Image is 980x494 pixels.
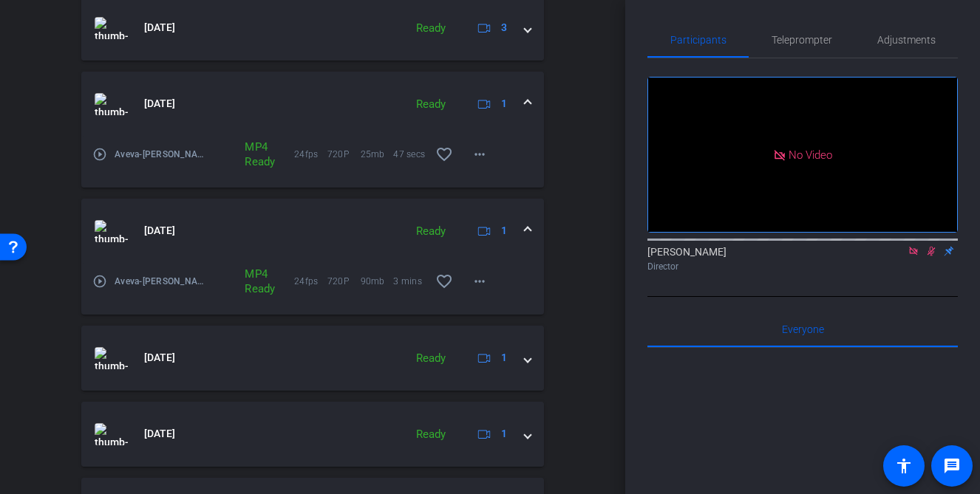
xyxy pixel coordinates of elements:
div: Ready [409,20,453,37]
mat-icon: play_circle_outline [92,274,107,289]
span: [DATE] [144,223,175,239]
mat-icon: message [943,457,961,475]
span: 1 [501,223,507,239]
span: 1 [501,96,507,112]
div: MP4 Ready [237,140,263,169]
mat-expansion-panel-header: thumb-nail[DATE]Ready1 [81,72,544,137]
mat-icon: accessibility [895,457,913,475]
span: Aveva-[PERSON_NAME]-2025-08-18-11-29-30-814-0 [115,147,207,162]
img: thumb-nail [95,220,128,242]
span: [DATE] [144,96,175,112]
div: Ready [409,96,453,113]
div: Ready [409,426,453,443]
mat-icon: favorite_border [435,145,453,163]
span: 90mb [361,274,394,289]
mat-expansion-panel-header: thumb-nail[DATE]Ready1 [81,326,544,391]
span: 24fps [294,274,327,289]
mat-icon: favorite_border [435,272,453,290]
span: [DATE] [144,350,175,366]
span: [DATE] [144,426,175,442]
mat-expansion-panel-header: thumb-nail[DATE]Ready1 [81,402,544,467]
span: 3 [501,20,507,35]
img: thumb-nail [95,347,128,369]
mat-icon: more_horiz [471,272,489,290]
span: No Video [789,148,832,161]
div: Director [647,260,958,273]
div: MP4 Ready [237,267,263,296]
span: Everyone [782,324,824,335]
span: 24fps [294,147,327,162]
div: thumb-nail[DATE]Ready1 [81,264,544,315]
div: Ready [409,223,453,240]
mat-icon: more_horiz [471,145,489,163]
img: thumb-nail [95,93,128,115]
img: thumb-nail [95,17,128,39]
span: Aveva-[PERSON_NAME]-2025-08-18-11-26-29-193-0 [115,274,207,289]
span: Teleprompter [772,35,832,45]
span: Adjustments [877,35,936,45]
span: 1 [501,350,507,366]
img: thumb-nail [95,423,128,445]
mat-expansion-panel-header: thumb-nail[DATE]Ready1 [81,199,544,264]
span: [DATE] [144,20,175,35]
span: 720P [327,147,361,162]
span: 1 [501,426,507,442]
span: 720P [327,274,361,289]
div: [PERSON_NAME] [647,244,958,273]
div: Ready [409,350,453,367]
div: thumb-nail[DATE]Ready1 [81,137,544,188]
span: 3 mins [393,274,426,289]
mat-icon: play_circle_outline [92,147,107,162]
span: Participants [670,35,727,45]
span: 47 secs [393,147,426,162]
span: 25mb [361,147,394,162]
